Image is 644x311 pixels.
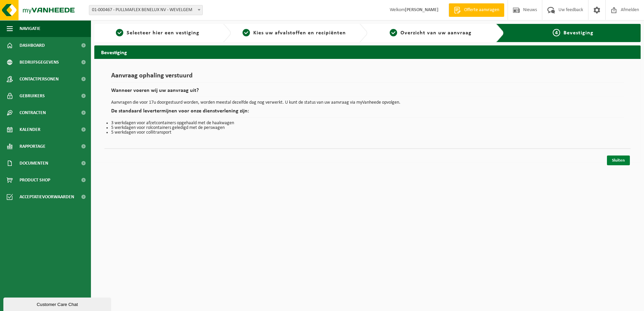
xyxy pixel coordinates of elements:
span: Bevestiging [563,30,593,36]
span: Dashboard [20,37,45,54]
span: 2 [243,29,250,36]
span: Kies uw afvalstoffen en recipiënten [253,30,346,36]
a: 1Selecteer hier een vestiging [98,29,218,37]
li: 5 werkdagen voor rolcontainers geledigd met de perswagen [111,126,624,130]
li: 3 werkdagen voor afzetcontainers opgehaald met de haakwagen [111,121,624,126]
a: 3Overzicht van uw aanvraag [371,29,491,37]
span: Rapportage [20,138,45,155]
h2: Bevestiging [94,45,641,59]
span: 01-000467 - PULLMAFLEX BENELUX NV - WEVELGEM [89,5,202,15]
span: Overzicht van uw aanvraag [400,30,472,36]
iframe: chat widget [3,296,112,311]
span: 1 [116,29,123,36]
span: Product Shop [20,172,50,188]
strong: [PERSON_NAME] [405,7,439,12]
span: 4 [553,29,560,36]
span: Offerte aanvragen [462,7,501,13]
span: Gebruikers [20,88,45,104]
span: Selecteer hier een vestiging [127,30,199,36]
a: 2Kies uw afvalstoffen en recipiënten [234,29,354,37]
span: Navigatie [20,20,40,37]
a: Offerte aanvragen [449,3,504,17]
li: 5 werkdagen voor collitransport [111,130,624,135]
h2: Wanneer voeren wij uw aanvraag uit? [111,88,624,97]
span: 3 [390,29,397,36]
span: Contracten [20,104,46,121]
h2: De standaard levertermijnen voor onze dienstverlening zijn: [111,108,624,117]
p: Aanvragen die voor 17u doorgestuurd worden, worden meestal dezelfde dag nog verwerkt. U kunt de s... [111,100,624,105]
a: Sluiten [607,155,630,165]
span: Acceptatievoorwaarden [20,188,74,205]
span: Bedrijfsgegevens [20,54,59,71]
span: Contactpersonen [20,71,59,88]
span: 01-000467 - PULLMAFLEX BENELUX NV - WEVELGEM [89,5,203,15]
span: Documenten [20,155,48,172]
span: Kalender [20,121,40,138]
h1: Aanvraag ophaling verstuurd [111,72,624,83]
